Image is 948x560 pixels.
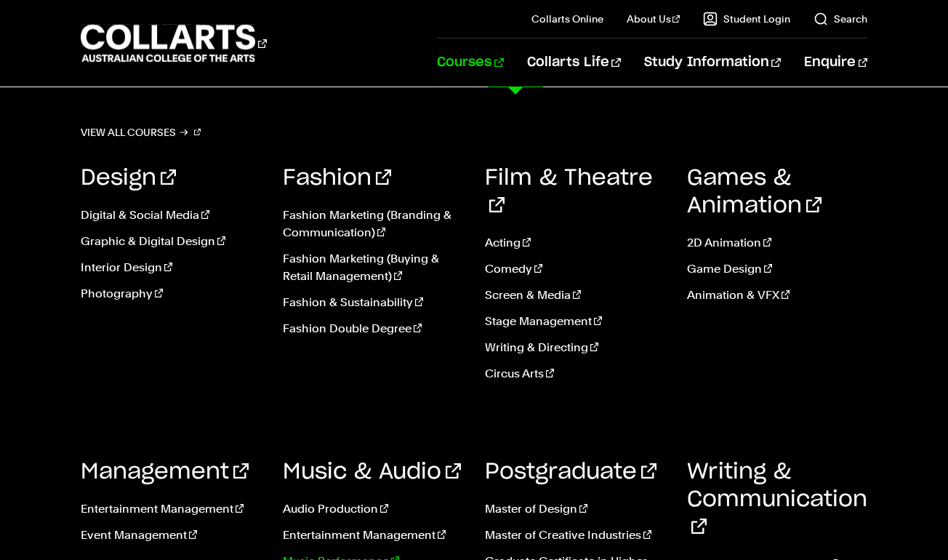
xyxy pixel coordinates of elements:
[687,234,867,252] a: 2D Animation
[687,287,867,304] a: Animation & VFX
[81,233,261,250] a: Graphic & Digital Design
[527,39,621,87] a: Collarts Life
[437,39,503,87] a: Courses
[81,122,201,143] a: View all courses
[283,527,463,544] a: Entertainment Management
[283,207,463,241] a: Fashion Marketing (Branding & Communication)
[687,260,867,278] a: Game Design
[644,39,781,87] a: Study Information
[485,527,665,544] a: Master of Creative Industries
[531,12,603,26] a: Collarts Online
[81,259,261,276] a: Interior Design
[81,285,261,303] a: Photography
[485,339,665,356] a: Writing & Directing
[81,207,261,224] a: Digital & Social Media
[687,167,822,217] a: Games & Animation
[485,313,665,330] a: Stage Management
[81,500,261,518] a: Entertainment Management
[81,527,261,544] a: Event Management
[814,12,867,26] a: Search
[283,250,463,285] a: Fashion Marketing (Buying & Retail Management)
[485,461,656,483] a: Postgraduate
[283,320,463,337] a: Fashion Double Degree
[485,260,665,278] a: Comedy
[485,365,665,383] a: Circus Arts
[81,23,267,64] div: Go to homepage
[485,287,665,304] a: Screen & Media
[485,167,653,217] a: Film & Theatre
[283,500,463,518] a: Audio Production
[81,167,176,189] a: Design
[627,12,680,26] a: About Us
[804,39,867,87] a: Enquire
[81,461,249,483] a: Management
[485,234,665,252] a: Acting
[283,167,391,189] a: Fashion
[485,500,665,518] a: Master of Design
[283,294,463,311] a: Fashion & Sustainability
[703,12,790,26] a: Student Login
[687,461,867,538] a: Writing & Communication
[283,461,461,483] a: Music & Audio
